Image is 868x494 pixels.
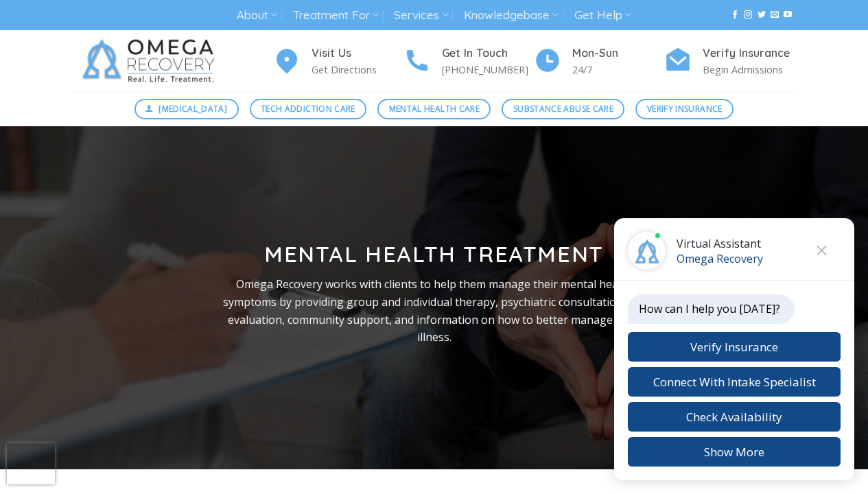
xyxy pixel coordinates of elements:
[635,99,734,119] a: Verify Insurance
[464,3,559,28] a: Knowledgebase
[250,99,367,119] a: Tech Addiction Care
[261,102,355,115] span: Tech Addiction Care
[442,62,534,78] p: [PHONE_NUMBER]
[784,10,792,20] a: Follow on YouTube
[134,99,239,119] a: [MEDICAL_DATA]
[394,3,448,28] a: Services
[377,99,491,119] a: Mental Health Care
[744,10,752,20] a: Follow on Instagram
[403,45,534,78] a: Get In Touch [PHONE_NUMBER]
[574,3,631,28] a: Get Help
[159,102,227,115] span: [MEDICAL_DATA]
[312,62,403,78] p: Get Directions
[572,62,664,78] p: 24/7
[664,45,795,78] a: Verify Insurance Begin Admissions
[731,10,739,20] a: Follow on Facebook
[758,10,766,20] a: Follow on Twitter
[74,30,228,92] img: Omega Recovery
[771,10,779,20] a: Send us an email
[293,3,379,28] a: Treatment For
[273,45,403,78] a: Visit Us Get Directions
[389,102,480,115] span: Mental Health Care
[237,3,277,28] a: About
[442,45,534,62] h4: Get In Touch
[513,102,613,115] span: Substance Abuse Care
[647,102,723,115] span: Verify Insurance
[703,62,795,78] p: Begin Admissions
[312,45,403,62] h4: Visit Us
[703,45,795,62] h4: Verify Insurance
[212,276,657,346] p: Omega Recovery works with clients to help them manage their mental health symptoms by providing g...
[264,240,604,268] strong: Mental Health Treatment
[572,45,664,62] h4: Mon-Sun
[7,443,55,484] iframe: reCAPTCHA
[502,99,624,119] a: Substance Abuse Care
